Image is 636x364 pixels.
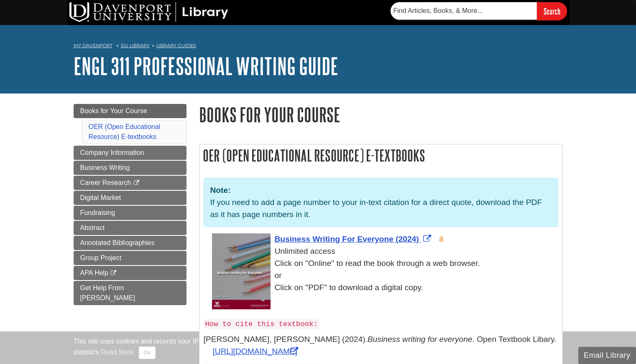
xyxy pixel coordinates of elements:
[80,194,121,201] span: Digital Market
[101,349,134,356] a: Read More
[80,164,130,171] span: Business Writing
[74,236,186,250] a: Annotated Bibliographies
[80,209,115,216] span: Fundraising
[80,149,144,156] span: Company Information
[74,281,186,305] a: Get Help From [PERSON_NAME]
[74,206,186,220] a: Fundraising
[368,335,473,344] em: Business writing for everyone
[212,245,558,293] div: Unlimited access Click on "Online" to read the book through a web browser. or Click on "PDF" to d...
[74,336,563,359] div: This site uses cookies and records your IP address for usage statistics. Additionally, we use Goo...
[275,235,419,243] span: Business Writing For Everyone (2024)
[74,221,186,235] a: Abstract
[212,233,271,309] img: Cover Art
[121,43,150,48] a: DU Library
[133,180,140,186] i: This link opens in a new window
[74,40,563,53] nav: breadcrumb
[74,104,186,305] div: Guide Page Menu
[74,104,186,118] a: Books for Your Course
[69,2,228,22] img: DU Library
[89,123,161,140] a: OER (Open Educational Resource) E-textbooks
[199,144,562,167] h2: OER (Open Educational Resource) E-textbooks
[74,251,186,265] a: Group Project
[74,191,186,205] a: Digital Market
[80,107,147,114] span: Books for Your Course
[80,239,155,246] span: Annotated Bibliographies
[391,2,537,20] input: Find Articles, Books, & More...
[80,284,135,301] span: Get Help From [PERSON_NAME]
[110,270,117,276] i: This link opens in a new window
[213,347,302,356] a: Link opens in new window
[80,269,108,276] span: APA Help
[438,236,444,243] img: Open Access
[156,43,196,48] a: Library Guides
[80,179,131,186] span: Career Research
[80,224,105,231] span: Abstract
[199,104,563,125] h1: Books for Your Course
[74,42,112,49] a: My Davenport
[80,254,122,261] span: Group Project
[210,186,231,195] strong: Note:
[74,161,186,175] a: Business Writing
[74,266,186,280] a: APA Help
[204,319,319,329] code: How to cite this textbook:
[74,53,338,79] a: ENGL 311 Professional Writing Guide
[204,334,558,358] p: [PERSON_NAME], [PERSON_NAME] (2024). . Open Textbook Libary.
[391,2,567,20] form: Searches DU Library's articles, books, and more
[139,346,155,359] button: Close
[74,146,186,160] a: Company Information
[204,178,558,227] div: If you need to add a page number to your in-text citation for a direct quote, download the PDF as...
[537,2,567,20] input: Search
[275,235,433,243] a: Link opens in new window
[74,176,186,190] a: Career Research
[578,347,636,364] button: Email Library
